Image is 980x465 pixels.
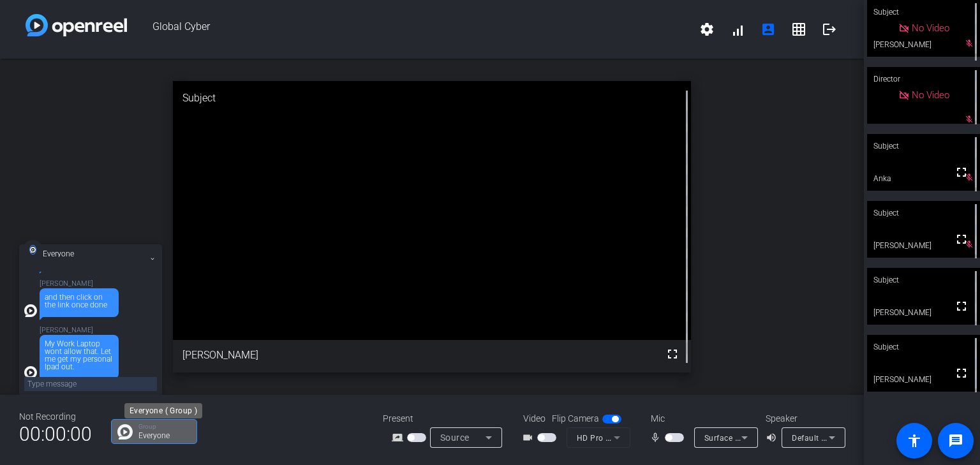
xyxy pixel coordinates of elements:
mat-icon: screen_share_outline [392,430,407,445]
div: Everyone ( Group ) [124,403,202,418]
div: Subject [867,134,980,158]
mat-icon: fullscreen [665,346,680,362]
mat-icon: volume_up [766,430,781,445]
div: Not Recording [19,410,92,424]
mat-icon: fullscreen [954,365,969,381]
mat-icon: fullscreen [954,232,969,247]
img: white-gradient.svg [26,14,127,36]
mat-icon: logout [822,22,837,37]
button: signal_cellular_alt [722,14,753,45]
mat-icon: message [948,433,963,448]
p: [PERSON_NAME] [40,280,119,287]
p: Group [138,424,190,430]
h3: Everyone [43,251,94,257]
mat-icon: fullscreen [954,165,969,180]
img: all-white.svg [24,304,37,317]
img: all-white.svg [29,245,36,255]
span: Source [440,432,470,443]
div: Subject [867,335,980,359]
div: Mic [638,412,766,425]
mat-icon: videocam_outline [522,430,537,445]
img: all-white.svg [24,366,37,379]
mat-icon: mic_none [650,430,665,445]
p: [PERSON_NAME] [40,327,119,334]
span: Surface Stereo Microphones (Surface High Definition Audio) [704,432,928,443]
p: Everyone [138,432,190,439]
mat-icon: fullscreen [954,299,969,314]
mat-icon: accessibility [907,433,922,448]
div: Subject [867,268,980,292]
div: and then click on the link once done [45,293,114,309]
img: Chat Icon [117,424,133,439]
span: 00:00:00 [19,418,92,450]
span: Video [523,412,546,425]
div: Director [867,67,980,91]
div: My Work Laptop wont allow that. Let me get my personal Ipad out. [45,340,114,371]
span: Flip Camera [552,412,599,425]
mat-icon: grid_on [791,22,806,37]
div: Subject [173,81,691,115]
div: Speaker [766,412,842,425]
div: Present [383,412,510,425]
mat-icon: account_box [761,22,776,37]
span: No Video [912,22,949,34]
mat-icon: settings [699,22,715,37]
span: Global Cyber [127,14,692,45]
div: Subject [867,201,980,225]
span: No Video [912,89,949,101]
